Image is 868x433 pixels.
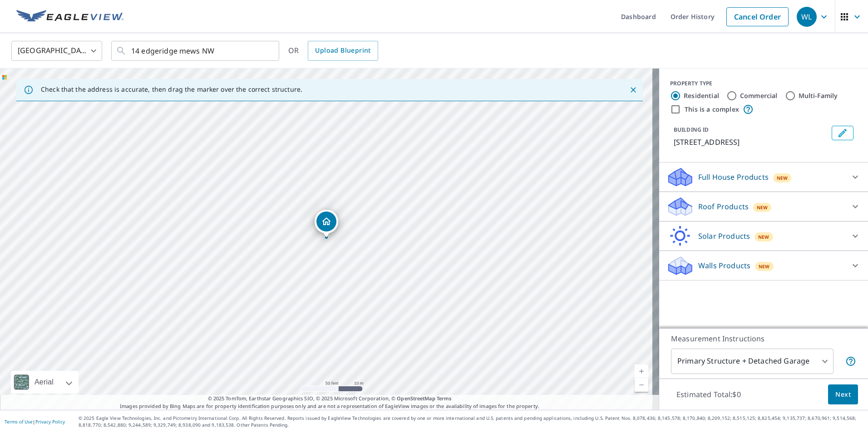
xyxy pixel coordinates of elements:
[740,91,778,100] label: Commercial
[674,137,828,148] p: [STREET_ADDRESS]
[131,38,261,64] input: Search by address or latitude-longitude
[685,105,739,114] label: This is a complex
[35,418,65,425] a: Privacy Policy
[758,233,769,241] span: New
[288,41,378,61] div: OR
[726,7,789,26] a: Cancel Order
[832,126,853,140] button: Edit building 1
[315,45,370,56] span: Upload Blueprint
[759,263,770,270] span: New
[635,364,648,378] a: Current Level 19, Zoom In
[757,204,768,211] span: New
[666,255,861,276] div: Walls ProductsNew
[397,395,435,402] a: OpenStreetMap
[684,91,719,100] label: Residential
[32,371,56,394] div: Aerial
[666,166,861,188] div: Full House ProductsNew
[437,395,452,402] a: Terms
[698,201,749,212] p: Roof Products
[666,196,861,217] div: Roof ProductsNew
[11,38,102,64] div: [GEOGRAPHIC_DATA]
[635,378,648,392] a: Current Level 19, Zoom Out
[698,231,750,241] p: Solar Products
[674,126,709,133] p: BUILDING ID
[16,10,123,24] img: EV Logo
[208,395,452,403] span: © 2025 TomTom, Earthstar Geographics SIO, © 2025 Microsoft Corporation, ©
[670,79,857,88] div: PROPERTY TYPE
[698,172,769,182] p: Full House Products
[79,415,863,428] p: © 2025 Eagle View Technologies, Inc. and Pictometry International Corp. All Rights Reserved. Repo...
[828,384,858,405] button: Next
[41,85,302,93] p: Check that the address is accurate, then drag the marker over the correct structure.
[315,210,338,238] div: Dropped pin, building 1, Residential property, 14 EDGERIDGE MEWS NW CALGARY AB T3A6A8
[845,356,856,367] span: Your report will include the primary structure and a detached garage if one exists.
[5,418,33,425] a: Terms of Use
[797,7,817,27] div: WL
[698,260,750,271] p: Walls Products
[11,371,79,394] div: Aerial
[666,225,861,247] div: Solar ProductsNew
[671,333,856,344] p: Measurement Instructions
[777,174,788,182] span: New
[669,384,748,404] p: Estimated Total: $0
[308,41,378,61] a: Upload Blueprint
[5,419,65,424] p: |
[799,91,838,100] label: Multi-Family
[835,389,851,400] span: Next
[671,349,833,374] div: Primary Structure + Detached Garage
[627,84,639,96] button: Close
